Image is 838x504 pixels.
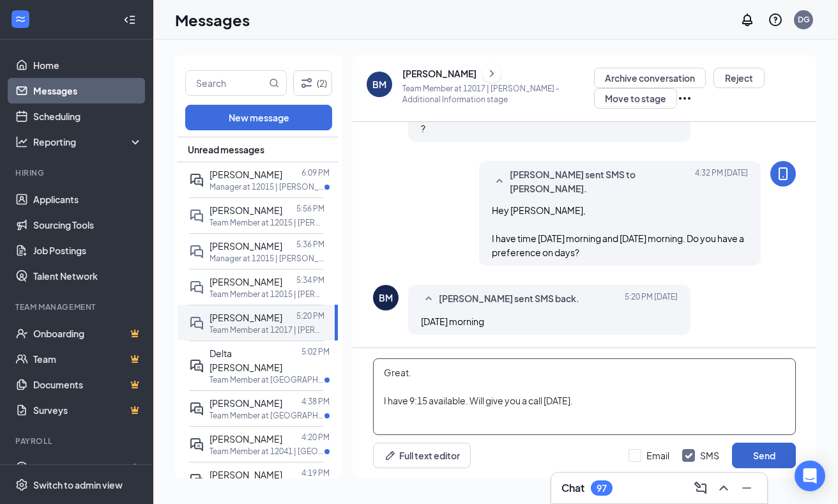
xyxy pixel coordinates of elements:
p: 5:02 PM [301,346,330,357]
p: Team Member at 12041 | [GEOGRAPHIC_DATA] [209,446,324,457]
a: PayrollCrown [33,455,142,480]
div: Payroll [15,436,140,447]
svg: ChevronRight [485,66,498,81]
span: [PERSON_NAME] [209,276,282,287]
svg: MagnifyingGlass [269,78,279,88]
span: [PERSON_NAME] [209,433,282,445]
p: 4:38 PM [301,396,330,407]
div: BM [379,291,393,304]
svg: Pen [384,449,397,462]
svg: DoubleChat [189,280,204,295]
button: New message [185,105,332,130]
button: Minimize [736,478,757,498]
p: Team Member at 12015 | [PERSON_NAME] [209,289,324,300]
svg: ActiveDoubleChat [189,401,204,416]
span: [PERSON_NAME] [209,169,282,180]
button: Move to stage [594,88,677,109]
svg: Settings [15,478,28,491]
button: ChevronRight [482,64,501,83]
svg: Analysis [15,135,28,148]
button: Send [732,443,796,468]
svg: DoubleChat [189,208,204,224]
svg: ComposeMessage [693,480,708,496]
p: Team Member at [GEOGRAPHIC_DATA] 5074 [209,374,324,385]
span: Delta [PERSON_NAME] [209,347,282,373]
a: SurveysCrown [33,397,142,423]
p: Manager at 12015 | [PERSON_NAME] [209,181,324,192]
svg: Notifications [740,12,755,27]
a: Sourcing Tools [33,212,142,238]
p: 5:36 PM [296,239,324,250]
p: 5:20 PM [296,310,324,321]
input: Search [186,71,266,95]
p: 4:20 PM [301,432,330,443]
span: [PERSON_NAME] [209,312,282,323]
button: ChevronUp [713,478,734,498]
a: Job Postings [33,238,142,263]
svg: DoubleChat [189,316,204,331]
svg: ChevronUp [716,480,731,496]
div: Hiring [15,167,140,178]
svg: ActiveDoubleChat [189,473,204,488]
svg: ActiveDoubleChat [189,172,204,188]
span: [DATE] morning [421,316,484,327]
svg: Filter [299,75,314,91]
span: [PERSON_NAME] [209,469,282,480]
a: DocumentsCrown [33,372,142,397]
div: Switch to admin view [33,478,123,491]
div: Open Intercom Messenger [795,461,825,491]
p: 4:19 PM [301,468,330,478]
span: [DATE] 5:20 PM [625,291,678,307]
div: 97 [597,483,607,494]
div: Reporting [33,135,143,148]
a: Home [33,52,142,78]
svg: Ellipses [677,91,692,106]
button: Archive conversation [594,68,706,88]
h3: Chat [561,481,584,495]
a: Messages [33,78,142,103]
span: [PERSON_NAME] [209,240,282,252]
div: BM [372,78,386,91]
span: Unread messages [188,143,264,156]
p: Manager at 12015 | [PERSON_NAME] [209,253,324,264]
textarea: Great. I have 9:15 available. Will give you a call [DATE]. [373,358,796,435]
button: Reject [713,68,765,88]
span: [PERSON_NAME] sent SMS back. [439,291,579,307]
svg: ActiveDoubleChat [189,358,204,374]
span: Hey [PERSON_NAME], I have time [DATE] morning and [DATE] morning. Do you have a preference on days? [492,204,744,258]
svg: SmallChevronUp [492,174,507,189]
a: Talent Network [33,263,142,289]
h1: Messages [175,9,250,31]
p: 5:56 PM [296,203,324,214]
div: Team Management [15,302,140,312]
svg: QuestionInfo [768,12,783,27]
div: [PERSON_NAME] [402,67,476,80]
svg: WorkstreamLogo [14,13,27,26]
a: TeamCrown [33,346,142,372]
div: DG [798,14,810,25]
svg: SmallChevronUp [421,291,436,307]
p: Team Member at [GEOGRAPHIC_DATA] [209,410,324,421]
svg: DoubleChat [189,244,204,259]
svg: Minimize [739,480,754,496]
a: Scheduling [33,103,142,129]
button: Filter (2) [293,70,332,96]
a: OnboardingCrown [33,321,142,346]
span: ? [421,123,425,134]
button: Full text editorPen [373,443,471,468]
span: [PERSON_NAME] [209,397,282,409]
button: ComposeMessage [690,478,711,498]
svg: ActiveDoubleChat [189,437,204,452]
p: Team Member at 12017 | [PERSON_NAME] - Additional Information stage [402,83,594,105]
p: Team Member at 12015 | [PERSON_NAME] [209,217,324,228]
p: 5:34 PM [296,275,324,286]
svg: MobileSms [775,166,791,181]
p: 6:09 PM [301,167,330,178]
svg: Collapse [123,13,136,26]
p: Team Member at 12017 | [PERSON_NAME] [209,325,324,335]
span: [DATE] 4:32 PM [695,167,748,195]
a: Applicants [33,187,142,212]
span: [PERSON_NAME] [209,204,282,216]
span: [PERSON_NAME] sent SMS to [PERSON_NAME]. [510,167,691,195]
